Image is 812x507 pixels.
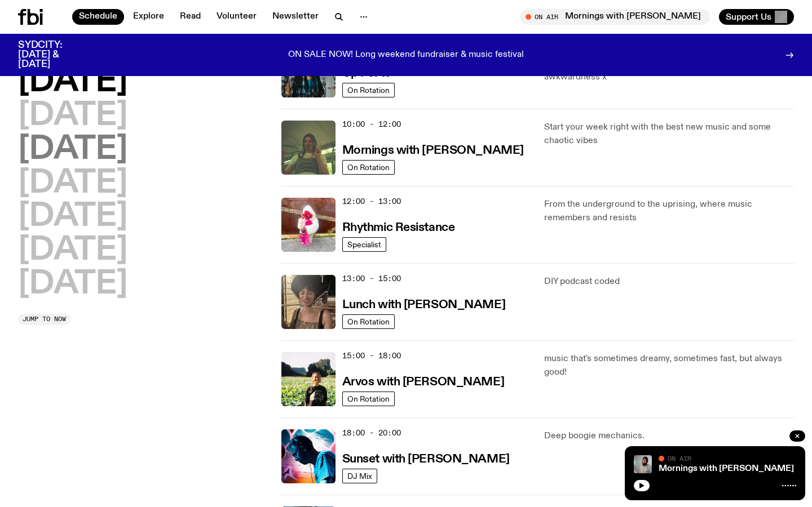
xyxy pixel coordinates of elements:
span: On Rotation [347,317,390,326]
h3: Mornings with [PERSON_NAME] [342,145,524,157]
span: 15:00 - 18:00 [342,350,401,361]
button: [DATE] [18,66,127,98]
h3: Sunset with [PERSON_NAME] [342,453,510,465]
button: [DATE] [18,201,127,233]
button: Jump to now [18,314,70,325]
button: On AirMornings with [PERSON_NAME] [520,9,710,25]
a: On Rotation [342,83,395,97]
a: Specialist [342,237,386,252]
p: Deep boogie mechanics. [544,429,794,443]
p: DIY podcast coded [544,275,794,288]
h3: Lunch with [PERSON_NAME] [342,299,505,311]
a: Arvos with [PERSON_NAME] [342,374,504,388]
img: Kana Frazer is smiling at the camera with her head tilted slightly to her left. She wears big bla... [634,455,652,473]
a: Sunset with [PERSON_NAME] [342,451,510,465]
a: Newsletter [266,9,325,25]
a: On Rotation [342,392,395,406]
h3: Arvos with [PERSON_NAME] [342,376,504,388]
p: Start your week right with the best new music and some chaotic vibes [544,121,794,148]
button: [DATE] [18,235,127,266]
span: Specialist [347,240,381,248]
a: Explore [126,9,171,25]
a: Lunch with [PERSON_NAME] [342,297,505,311]
a: Rhythmic Resistance [342,220,455,234]
button: [DATE] [18,269,127,300]
img: Jim Kretschmer in a really cute outfit with cute braids, standing on a train holding up a peace s... [281,121,336,175]
span: Jump to now [23,316,66,322]
span: On Rotation [347,86,390,94]
span: On Air [668,455,691,462]
span: 10:00 - 12:00 [342,119,401,130]
span: On Rotation [347,163,390,171]
h3: SYDCITY: [DATE] & [DATE] [18,41,90,69]
span: 12:00 - 13:00 [342,196,401,207]
a: Read [173,9,208,25]
img: Bri is smiling and wearing a black t-shirt. She is standing in front of a lush, green field. Ther... [281,352,336,406]
button: Support Us [719,9,794,25]
button: [DATE] [18,100,127,132]
h3: Rhythmic Resistance [342,222,455,234]
span: On Rotation [347,394,390,403]
span: 18:00 - 20:00 [342,428,401,438]
span: Support Us [726,12,771,22]
p: From the underground to the uprising, where music remembers and resists [544,198,794,225]
button: [DATE] [18,168,127,199]
a: Mornings with [PERSON_NAME] [342,143,524,157]
a: Volunteer [210,9,263,25]
a: Mornings with [PERSON_NAME] [659,464,794,473]
button: [DATE] [18,134,127,166]
p: music that's sometimes dreamy, sometimes fast, but always good! [544,352,794,379]
a: On Rotation [342,314,395,329]
span: 13:00 - 15:00 [342,273,401,284]
a: DJ Mix [342,469,377,483]
a: Schedule [72,9,124,25]
a: On Rotation [342,160,395,175]
img: Simon Caldwell stands side on, looking downwards. He has headphones on. Behind him is a brightly ... [281,429,336,483]
p: ON SALE NOW! Long weekend fundraiser & music festival [288,50,524,60]
img: Attu crouches on gravel in front of a brown wall. They are wearing a white fur coat with a hood, ... [281,198,336,252]
span: DJ Mix [347,472,372,480]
